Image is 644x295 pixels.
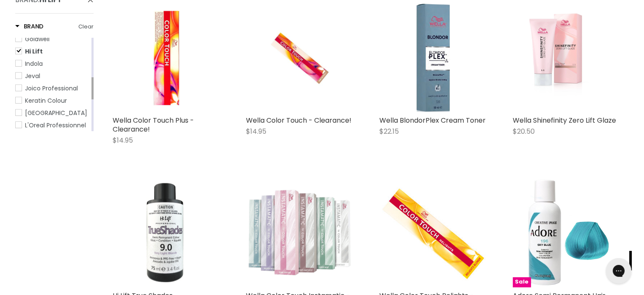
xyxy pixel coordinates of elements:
[264,3,335,112] img: Wella Color Touch - Clearance!
[246,115,351,125] a: Wella Color Touch - Clearance!
[15,84,90,93] a: Joico Professional
[15,96,90,105] a: Keratin Colour
[379,126,399,136] span: $22.15
[246,179,354,287] img: Wella Color Touch Instamatic - Clearance!
[113,135,133,145] span: $14.95
[379,3,487,112] a: Wella BlondorPlex Cream Toner
[25,84,78,93] span: Joico Professional
[379,185,487,281] img: Wella Color Touch Relights - Clearance!
[513,115,616,125] a: Wella Shinefinity Zero Lift Glaze
[25,59,43,68] span: Indola
[602,255,636,287] iframe: Gorgias live chat messenger
[25,121,86,129] span: L'Oreal Professionnel
[113,181,221,285] img: Hi Lift True Shades
[113,3,221,112] img: Wella Color Touch Plus - Clearance!
[379,115,486,125] a: Wella BlondorPlex Cream Toner
[15,71,90,81] a: Jeval
[25,96,67,105] span: Keratin Colour
[113,179,221,287] a: Hi Lift True Shades
[246,3,354,112] a: Wella Color Touch - Clearance!
[513,277,531,287] span: Sale
[15,22,44,31] h3: Brand
[15,34,90,44] a: Goldwell
[25,109,87,117] span: [GEOGRAPHIC_DATA]
[15,121,90,130] a: L'Oreal Professionnel
[513,179,621,287] a: Adore Semi Permanent Hair Colour Sky BlueSale
[15,47,90,56] a: Hi Lift
[246,126,266,136] span: $14.95
[379,179,487,287] a: Wella Color Touch Relights - Clearance!
[15,59,90,68] a: Indola
[513,3,621,112] img: Wella Shinefinity Zero Lift Glaze
[513,126,535,136] span: $20.50
[513,179,621,287] img: Adore Semi Permanent Hair Colour Sky Blue
[25,47,43,56] span: Hi Lift
[416,3,450,112] img: Wella BlondorPlex Cream Toner
[25,72,40,80] span: Jeval
[25,35,50,43] span: Goldwell
[78,22,94,31] a: Clear
[15,108,90,118] a: Keratin Complex
[113,115,194,134] a: Wella Color Touch Plus - Clearance!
